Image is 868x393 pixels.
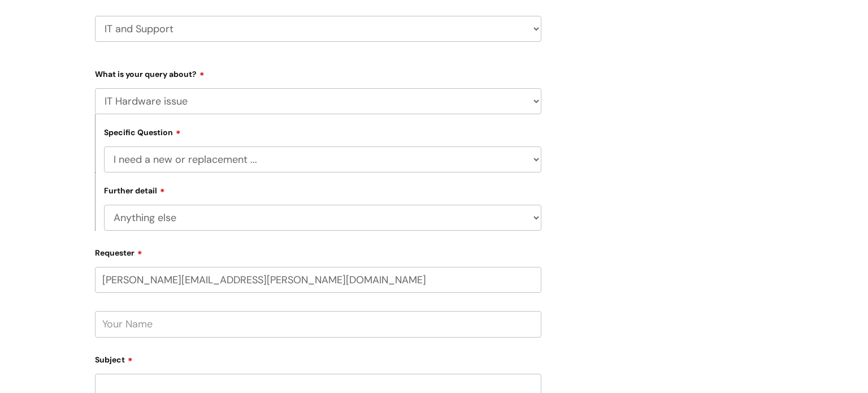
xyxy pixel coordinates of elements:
[95,244,541,258] label: Requester
[95,311,541,337] input: Your Name
[95,351,541,365] label: Subject
[95,267,541,293] input: Email
[95,66,541,79] label: What is your query about?
[104,184,165,196] label: Further detail
[104,126,181,137] label: Specific Question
